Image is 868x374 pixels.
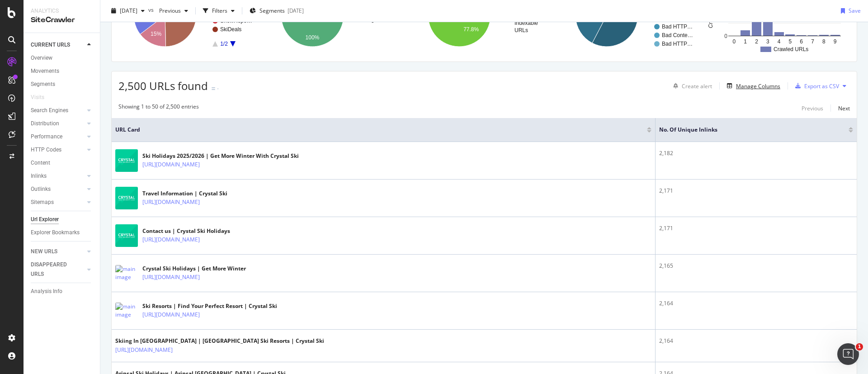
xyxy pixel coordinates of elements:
div: Contact us | Crystal Ski Holidays [142,227,239,235]
button: Filters [199,4,238,18]
text: 5 [789,38,792,45]
button: Manage Columns [723,80,780,91]
div: HTTP Codes [31,145,61,155]
text: URLs [514,27,528,33]
img: main image [115,149,138,172]
text: 0 [725,33,728,39]
div: Visits [31,93,44,102]
div: - [217,85,219,92]
div: 2,182 [659,149,853,157]
div: Distribution [31,119,59,128]
div: 2,171 [659,224,853,232]
div: Explorer Bookmarks [31,228,80,237]
img: main image [115,187,138,209]
a: NEW URLS [31,247,85,256]
text: 4 [778,38,781,45]
div: Inlinks [31,171,47,181]
iframe: Intercom live chat [837,343,859,365]
div: Search Engines [31,106,68,115]
div: Filters [212,7,227,14]
div: Overview [31,53,52,63]
span: No. of Unique Inlinks [659,126,835,134]
div: CURRENT URLS [31,40,70,50]
a: [URL][DOMAIN_NAME] [115,346,173,355]
img: Equal [212,87,215,90]
div: NEW URLS [31,247,57,256]
span: 1 [856,343,863,350]
text: 0 [733,38,736,45]
text: 9 [834,38,837,45]
button: Previous [156,4,192,18]
img: main image [115,303,138,319]
span: vs [148,6,156,14]
a: [URL][DOMAIN_NAME] [142,235,200,244]
a: Inlinks [31,171,85,181]
div: Outlinks [31,185,51,194]
text: SkiDeals [220,26,241,33]
text: 8 [822,38,826,45]
a: Segments [31,80,94,89]
div: 2,164 [659,337,853,345]
a: Overview [31,53,94,63]
div: 2,165 [659,262,853,270]
text: 57.7% [616,16,632,23]
div: Save [849,7,861,14]
div: Skiing In [GEOGRAPHIC_DATA] | [GEOGRAPHIC_DATA] Ski Resorts | Crystal Ski [115,337,324,345]
div: Export as CSV [804,82,839,90]
div: Crystal Ski Holidays | Get More Winter [142,265,246,273]
text: SnowRepo… [220,18,252,24]
div: Performance [31,132,62,142]
span: Segments [259,7,285,14]
text: Bad Conte… [662,32,693,38]
div: Segments [31,80,55,89]
a: [URL][DOMAIN_NAME] [142,273,200,282]
div: [DATE] [288,7,304,14]
button: Next [838,103,850,114]
div: 2,171 [659,187,853,195]
text: Bad HTTP… [662,41,693,47]
div: Previous [802,104,823,112]
button: Create alert [670,79,712,93]
div: Content [31,158,50,168]
img: main image [115,224,138,247]
a: Content [31,158,94,168]
text: Crawled URLs [774,46,808,52]
div: Next [838,104,850,112]
div: Analysis Info [31,287,62,296]
text: 2 [755,38,759,45]
a: CURRENT URLS [31,40,85,50]
span: 2,500 URLs found [118,78,208,93]
a: [URL][DOMAIN_NAME] [142,198,200,207]
div: 2,164 [659,299,853,308]
button: Previous [802,103,823,114]
text: 15% [151,31,161,37]
img: main image [115,265,138,281]
text: Bad HTTP… [662,24,693,30]
a: Outlinks [31,185,85,194]
a: Distribution [31,119,85,128]
a: DISAPPEARED URLS [31,260,85,279]
button: Save [837,4,861,18]
div: Travel Information | Crystal Ski [142,189,239,198]
div: Analytics [31,7,93,15]
div: Url Explorer [31,215,59,224]
a: Movements [31,66,94,76]
div: Sitemaps [31,198,54,207]
text: AgentPortal [368,16,396,23]
text: 1/2 [220,41,228,47]
a: Sitemaps [31,198,85,207]
button: Export as CSV [792,79,839,93]
span: Previous [156,7,181,14]
a: [URL][DOMAIN_NAME] [142,310,200,319]
a: Visits [31,93,53,102]
div: Movements [31,66,59,76]
div: Showing 1 to 50 of 2,500 entries [118,103,199,114]
a: Performance [31,132,85,142]
div: DISAPPEARED URLS [31,260,76,279]
div: Create alert [682,82,712,90]
div: Ski Holidays 2025/2026 | Get More Winter With Crystal Ski [142,152,299,160]
div: Manage Columns [736,82,780,90]
a: Search Engines [31,106,85,115]
span: URL Card [115,126,645,134]
a: Url Explorer [31,215,94,224]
